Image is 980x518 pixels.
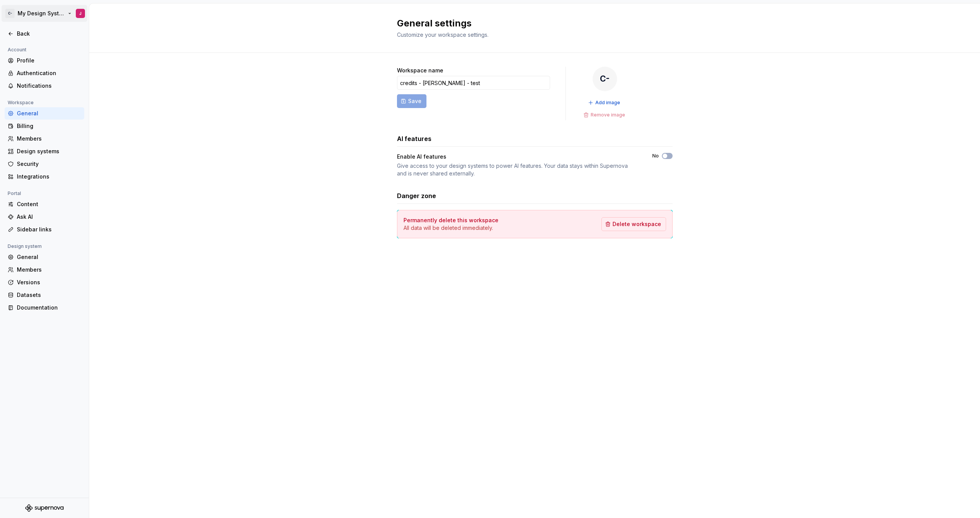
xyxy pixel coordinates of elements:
h4: Permanently delete this workspace [403,216,498,224]
a: Back [5,28,84,40]
div: C- [5,9,15,18]
a: Members [5,264,84,276]
label: No [652,153,659,159]
div: Back [17,30,81,38]
a: General [5,107,84,120]
a: General [5,251,84,263]
div: Versions [17,279,81,286]
div: Workspace [5,98,37,107]
div: Content [17,200,81,208]
div: Notifications [17,82,81,90]
h3: Danger zone [397,191,436,200]
a: Authentication [5,67,84,79]
div: Documentation [17,304,81,311]
a: Versions [5,276,84,289]
div: Account [5,45,29,54]
a: Content [5,198,84,210]
a: Documentation [5,302,84,314]
div: Billing [17,122,81,130]
div: Authentication [17,69,81,77]
span: Delete workspace [612,220,661,228]
label: Workspace name [397,67,443,74]
div: Integrations [17,173,81,180]
a: Ask AI [5,211,84,223]
div: Security [17,160,81,168]
a: Notifications [5,80,84,92]
span: Customize your workspace settings. [397,31,488,38]
div: Sidebar links [17,226,81,233]
a: Profile [5,54,84,67]
div: Give access to your design systems to power AI features. Your data stays within Supernova and is ... [397,162,639,177]
svg: Supernova Logo [25,504,64,512]
a: Billing [5,120,84,132]
div: Design systems [17,148,81,155]
div: Ask AI [17,213,81,221]
a: Datasets [5,289,84,301]
div: Design system [5,242,45,251]
button: C-My Design SystemJ [2,5,87,22]
h3: AI features [397,134,431,143]
div: J [79,10,82,16]
button: Delete workspace [601,217,666,231]
div: General [17,110,81,117]
p: All data will be deleted immediately. [403,224,498,232]
div: Portal [5,189,24,198]
button: Add image [586,97,624,108]
div: Profile [17,57,81,64]
a: Integrations [5,170,84,183]
div: General [17,253,81,261]
div: Members [17,266,81,274]
div: Datasets [17,291,81,299]
span: Add image [595,100,620,106]
h2: General settings [397,17,663,30]
div: My Design System [18,10,67,17]
a: Members [5,133,84,145]
div: Enable AI features [397,153,446,161]
a: Design systems [5,145,84,157]
div: Members [17,135,81,143]
a: Sidebar links [5,223,84,236]
a: Security [5,158,84,170]
div: C- [593,67,617,91]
